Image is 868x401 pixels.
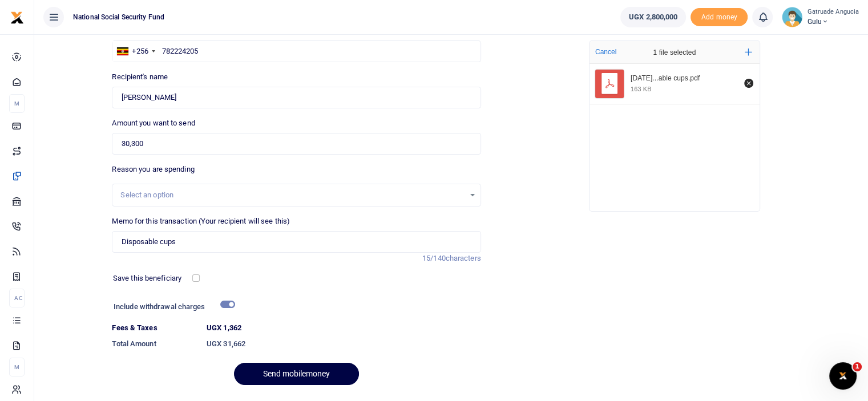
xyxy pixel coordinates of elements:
span: National Social Security Fund [68,12,169,22]
button: Send mobilemoney [234,363,359,385]
input: UGX [112,133,481,155]
div: File Uploader [589,40,760,212]
li: M [9,94,25,113]
span: Gulu [807,17,859,27]
img: profile-user [782,7,802,27]
a: Add money [691,12,748,21]
span: UGX 2,800,000 [629,11,677,23]
dt: Fees & Taxes [107,322,202,334]
button: Cancel [592,44,620,59]
div: Select an option [120,189,464,201]
div: 163 KB [631,85,652,93]
span: 15/140 [422,254,446,262]
a: UGX 2,800,000 [620,7,686,27]
label: Recipient's name [112,71,168,83]
span: Add money [691,8,748,27]
a: logo-small logo-large logo-large [10,13,24,21]
button: Remove file [742,77,755,90]
div: september 2025 disposable cups.pdf [631,74,738,83]
h6: Include withdrawal charges [114,302,230,311]
a: profile-user Gatruade Angucia Gulu [782,7,859,27]
iframe: Intercom live chat [829,362,857,390]
h6: Total Amount [112,339,197,349]
li: Ac [9,289,25,307]
label: Save this beneficiary [113,273,181,284]
h6: UGX 31,662 [207,339,481,349]
small: Gatruade Angucia [807,7,859,17]
label: Reason you are spending [112,164,194,175]
input: Enter phone number [112,40,481,62]
button: Add more files [740,44,757,60]
img: logo-small [10,11,24,25]
span: characters [446,254,481,262]
span: 1 [853,362,862,371]
label: Memo for this transaction (Your recipient will see this) [112,216,290,227]
label: UGX 1,362 [207,322,241,334]
label: Amount you want to send [112,118,195,129]
input: Loading name... [112,87,481,108]
li: Toup your wallet [691,8,748,27]
div: 1 file selected [626,41,723,64]
div: +256 [132,46,148,57]
li: Wallet ballance [616,7,691,27]
li: M [9,358,25,376]
div: Uganda: +256 [112,41,158,62]
input: Enter extra information [112,231,481,253]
